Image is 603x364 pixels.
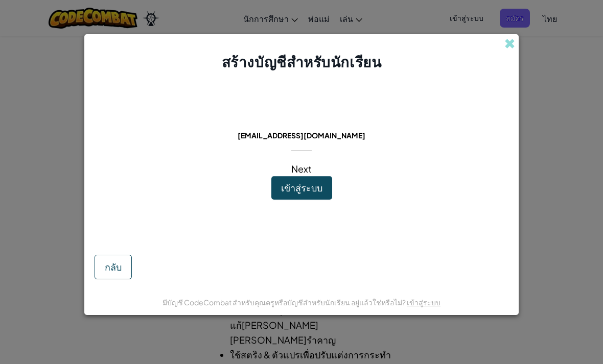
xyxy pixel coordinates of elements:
[105,261,122,273] span: กลับ
[407,298,440,307] a: เข้าสู่ระบบ
[95,255,132,279] button: กลับ
[163,298,407,307] span: มีบัญชี CodeCombat สำหรับคุณครูหรือบัญชีสำหรับนักเรียน อยู่แล้วใช่หรือไม่?
[271,176,332,200] button: เข้าสู่ระบบ
[281,182,322,193] span: เข้าสู่ระบบ
[393,10,593,105] iframe: กล่องโต้ตอบลงชื่อเข้าใช้ด้วย Google
[238,131,365,140] span: [EMAIL_ADDRESS][DOMAIN_NAME]
[291,163,312,175] span: Next
[222,53,382,70] span: สร้างบัญชีสำหรับนักเรียน
[259,116,344,128] span: อีเมลนี้ถูกใช้แล้วนะ :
